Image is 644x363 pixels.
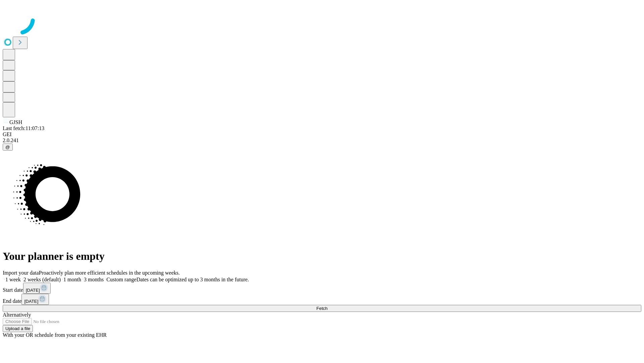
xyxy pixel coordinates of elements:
[3,270,39,276] span: Import your data
[26,288,40,293] span: [DATE]
[9,119,22,125] span: GJSH
[3,305,641,312] button: Fetch
[24,299,38,304] span: [DATE]
[63,277,81,282] span: 1 month
[3,250,641,263] h1: Your planner is empty
[3,137,641,144] div: 2.0.241
[5,145,10,150] span: @
[3,325,33,332] button: Upload a file
[3,144,13,151] button: @
[316,306,327,311] span: Fetch
[137,277,249,282] span: Dates can be optimized up to 3 months in the future.
[3,294,641,305] div: End date
[23,283,51,294] button: [DATE]
[84,277,104,282] span: 3 months
[3,125,44,131] span: Last fetch: 11:07:13
[5,277,21,282] span: 1 week
[3,131,641,137] div: GEI
[3,312,31,318] span: Alternatively
[3,283,641,294] div: Start date
[23,277,61,282] span: 2 weeks (default)
[106,277,136,282] span: Custom range
[21,294,49,305] button: [DATE]
[39,270,180,276] span: Proactively plan more efficient schedules in the upcoming weeks.
[3,332,107,338] span: With your OR schedule from your existing EHR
